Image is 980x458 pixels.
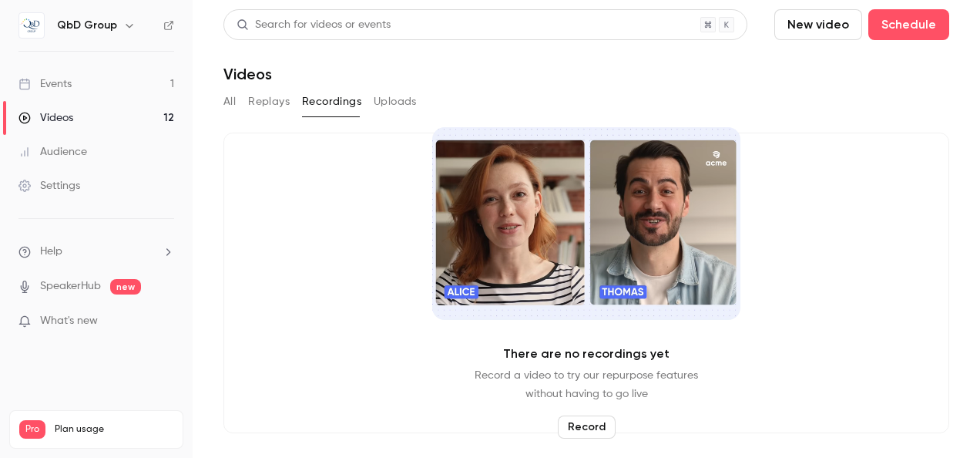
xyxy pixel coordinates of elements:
[558,416,616,439] button: Record
[18,110,73,126] div: Videos
[40,244,62,260] span: Help
[503,345,670,363] p: There are no recordings yet
[18,178,80,194] div: Settings
[868,9,949,40] button: Schedule
[774,9,862,40] button: New video
[223,65,272,83] h1: Videos
[57,18,117,33] h6: QbD Group
[302,89,361,114] button: Recordings
[110,279,141,295] span: new
[19,420,45,439] span: Pro
[18,76,72,92] div: Events
[18,244,174,260] li: help-dropdown-opener
[248,89,290,114] button: Replays
[19,13,44,38] img: QbD Group
[374,89,417,114] button: Uploads
[223,9,949,449] section: Videos
[40,278,101,295] a: SpeakerHub
[237,17,391,33] div: Search for videos or events
[156,315,174,328] iframe: Noticeable Trigger
[475,366,698,403] p: Record a video to try our repurpose features without having to go live
[223,89,236,114] button: All
[55,423,173,436] span: Plan usage
[18,144,87,160] div: Audience
[40,313,98,329] span: What's new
